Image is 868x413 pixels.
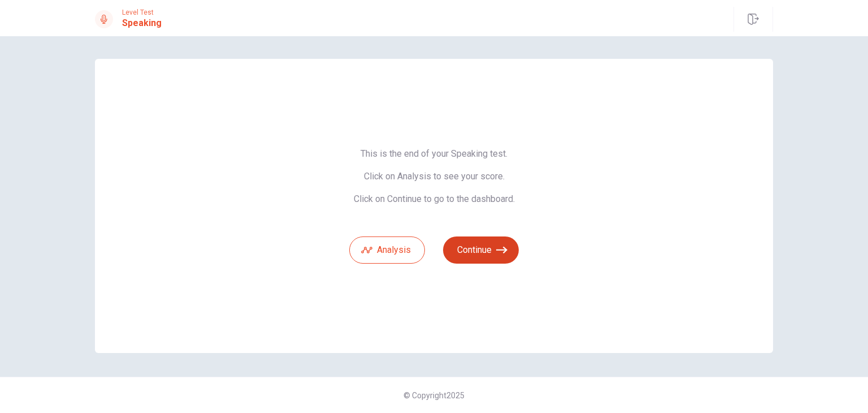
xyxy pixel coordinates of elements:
span: This is the end of your Speaking test. Click on Analysis to see your score. Click on Continue to ... [349,148,519,205]
button: Analysis [349,236,425,264]
span: Level Test [122,8,162,16]
button: Continue [443,236,519,264]
span: © Copyright 2025 [403,391,465,400]
h1: Speaking [122,16,162,30]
